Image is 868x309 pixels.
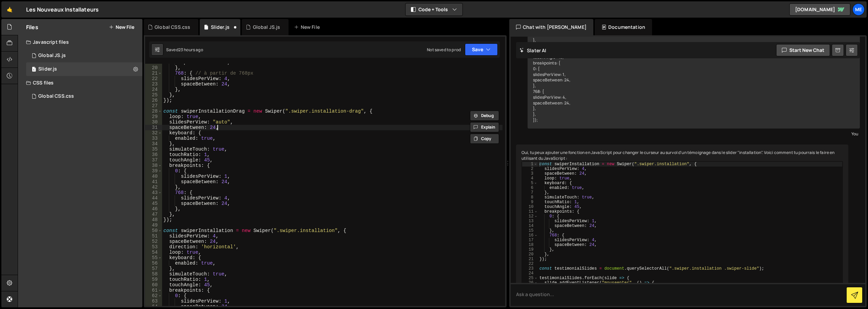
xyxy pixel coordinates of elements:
div: 52 [145,239,162,244]
div: 55 [145,255,162,260]
button: Copy [470,134,499,144]
div: Slider.js [211,24,230,31]
button: Code + Tools [406,3,462,16]
div: 35 [145,147,162,152]
div: 25 [522,276,538,281]
div: 23 hours ago [178,47,203,53]
div: 17208/47595.js [26,49,142,62]
div: 26 [145,98,162,103]
div: 40 [145,174,162,179]
div: 18 [522,243,538,247]
div: 1 [522,162,538,167]
div: 39 [145,168,162,174]
a: Me [852,3,865,16]
div: Global CSS.css [155,24,190,31]
div: 61 [145,288,162,293]
div: 56 [145,260,162,266]
div: CSS files [18,76,142,90]
div: 23 [522,266,538,271]
div: 33 [145,136,162,141]
div: 24 [522,271,538,276]
div: 38 [145,163,162,168]
div: 45 [145,201,162,206]
div: 62 [145,293,162,298]
div: 14 [522,224,538,228]
div: Chat with [PERSON_NAME] [509,19,593,35]
div: Slider.js [38,66,57,72]
div: 21 [522,257,538,262]
div: 31 [145,125,162,130]
a: [DOMAIN_NAME] [789,3,850,16]
div: Not saved to prod [427,47,461,53]
div: 22 [522,262,538,266]
div: 54 [145,250,162,255]
div: 5 [522,181,538,186]
div: 27 [145,103,162,109]
div: 17208/47601.css [26,90,142,103]
div: 3 [522,171,538,176]
div: 16 [522,233,538,238]
div: 22 [145,76,162,81]
div: 58 [145,271,162,277]
div: 37 [145,157,162,163]
div: 28 [145,109,162,114]
div: 2 [522,167,538,171]
button: Save [465,43,498,56]
div: 57 [145,266,162,271]
div: 6 [522,186,538,190]
div: 43 [145,190,162,195]
div: New File [294,24,322,31]
div: 17 [522,238,538,243]
div: 30 [145,119,162,125]
button: Start new chat [776,44,830,56]
div: 46 [145,206,162,212]
div: 25 [145,92,162,98]
div: 8 [522,195,538,200]
div: 60 [145,282,162,288]
div: 13 [522,219,538,224]
div: 4 [522,176,538,181]
div: 53 [145,244,162,250]
div: 26 [522,281,538,285]
div: 32 [145,130,162,136]
div: 19 [522,247,538,252]
div: 7 [522,190,538,195]
div: 29 [145,114,162,119]
div: 17208/47596.js [26,62,142,76]
div: 42 [145,185,162,190]
div: 24 [145,87,162,92]
h2: Files [26,23,38,31]
div: 15 [522,228,538,233]
div: Global CSS.css [38,93,74,99]
div: Global JS.js [253,24,280,31]
div: Global JS.js [38,53,66,59]
span: 1 [32,67,36,73]
div: Les Nouveaux Installateurs [26,5,99,14]
button: New File [109,24,134,30]
div: 41 [145,179,162,185]
div: You [529,130,858,137]
div: 9 [522,200,538,205]
div: Javascript files [18,35,142,49]
div: 12 [522,214,538,219]
div: 59 [145,277,162,282]
div: 44 [145,195,162,201]
button: Explain [470,122,499,132]
div: 63 [145,298,162,304]
div: 48 [145,217,162,223]
div: Documentation [595,19,652,35]
a: 🤙 [1,1,18,18]
div: 23 [145,81,162,87]
button: Debug [470,111,499,121]
div: 20 [522,252,538,257]
div: 49 [145,223,162,228]
div: Saved [166,47,203,53]
div: 50 [145,228,162,233]
div: 11 [522,209,538,214]
div: 36 [145,152,162,157]
div: 10 [522,205,538,209]
div: 34 [145,141,162,147]
h2: Slater AI [519,47,547,54]
div: 21 [145,71,162,76]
